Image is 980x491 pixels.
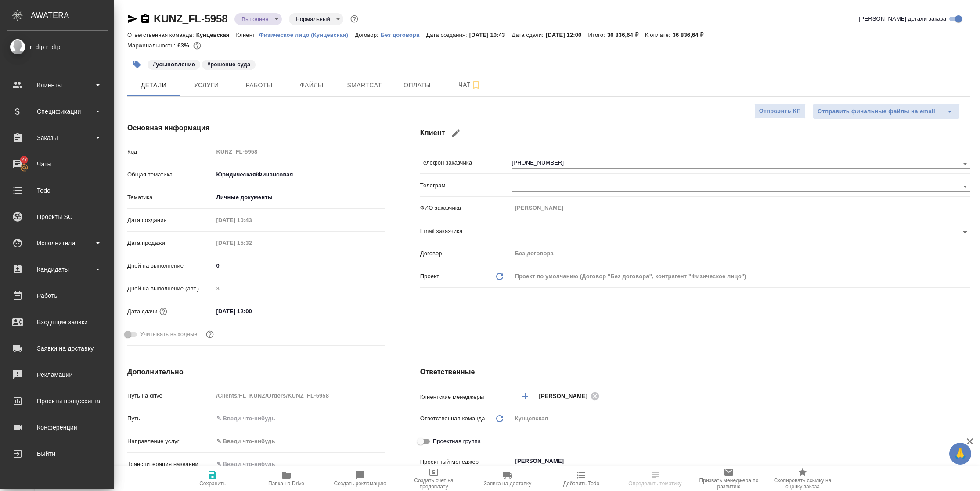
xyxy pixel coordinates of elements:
button: Open [959,226,971,238]
span: 🙏 [953,444,968,463]
button: Определить тематику [618,466,692,491]
input: Пустое поле [213,282,385,295]
div: split button [813,104,960,119]
span: Оплаты [396,80,438,91]
button: Выполнен [239,15,271,23]
input: Пустое поле [512,201,970,214]
p: Ответственная команда [420,414,485,423]
p: Дней на выполнение (авт.) [127,284,213,293]
button: Призвать менеджера по развитию [692,466,766,491]
a: Работы [2,285,112,307]
p: Проект [420,272,440,281]
a: 27Чаты [2,153,112,175]
span: [PERSON_NAME] [539,392,593,401]
div: Входящие заявки [7,315,108,329]
p: Договор: [355,32,381,38]
div: Конференции [7,421,108,434]
span: Призвать менеджера по развитию [697,477,760,490]
div: Проект по умолчанию (Договор "Без договора", контрагент "Физическое лицо") [512,269,970,284]
div: ✎ Введи что-нибудь [216,437,375,446]
div: AWATERA [31,7,114,24]
p: Дата сдачи [127,307,158,316]
button: Создать рекламацию [323,466,397,491]
div: Выполнен [289,13,343,25]
div: Заявки на доставку [7,342,108,355]
p: [DATE] 12:00 [546,32,588,38]
div: Рекламации [7,368,108,381]
button: Скопировать ссылку [140,14,151,24]
button: Нормальный [293,15,333,23]
button: Выбери, если сб и вс нужно считать рабочими днями для выполнения заказа. [204,329,216,340]
div: Исполнители [7,237,108,250]
input: Пустое поле [213,237,290,249]
p: Телефон заказчика [420,158,512,167]
h4: Клиент [420,123,970,144]
p: 36 836,64 ₽ [607,32,645,38]
p: Кунцевская [196,32,236,38]
div: Заказы [7,131,108,144]
p: Клиент: [236,32,259,38]
p: Дата создания: [426,32,469,38]
button: Скопировать ссылку для ЯМессенджера [127,14,138,24]
input: ✎ Введи что-нибудь [213,412,385,425]
a: Проекты SC [2,206,112,228]
p: Ответственная команда: [127,32,196,38]
p: 63% [177,42,191,49]
span: 27 [16,155,32,164]
div: Кандидаты [7,263,108,276]
button: Open [959,158,971,170]
h4: Дополнительно [127,367,385,377]
span: усыновление [147,60,201,68]
span: Отправить КП [759,106,801,116]
button: Скопировать ссылку на оценку заказа [766,466,839,491]
button: Добавить менеджера [515,386,536,407]
a: Рекламации [2,364,112,386]
a: Без договора [381,31,426,38]
span: Файлы [291,80,333,91]
span: Чат [449,79,491,90]
p: Тематика [127,193,213,202]
div: r_dtp r_dtp [7,42,108,52]
p: Телеграм [420,181,512,190]
span: Сохранить [199,480,226,487]
p: Маржинальность: [127,42,177,49]
h4: Основная информация [127,123,385,133]
span: Создать счет на предоплату [402,477,465,490]
a: Todo [2,179,112,201]
p: Направление услуг [127,437,213,446]
span: Добавить Todo [563,480,599,487]
svg: Подписаться [471,80,481,90]
div: Клиенты [7,79,108,92]
a: Выйти [2,443,112,465]
p: Дата создания [127,216,213,225]
span: Отправить финальные файлы на email [818,107,935,117]
button: Добавить тэг [127,55,147,74]
div: [PERSON_NAME] [539,391,602,401]
div: Спецификации [7,105,108,118]
span: Определить тематику [628,480,681,487]
button: Заявка на доставку [471,466,544,491]
span: Работы [238,80,280,91]
button: Если добавить услуги и заполнить их объемом, то дата рассчитается автоматически [158,306,169,317]
span: [PERSON_NAME] детали заказа [859,14,946,23]
div: Кунцевская [512,411,970,426]
p: Путь [127,414,213,423]
input: ✎ Введи что-нибудь [213,305,290,318]
button: 11317.43 RUB; [191,40,203,51]
div: ✎ Введи что-нибудь [213,434,385,449]
p: Физическое лицо (Кунцевская) [259,32,355,38]
button: Open [966,395,967,397]
span: Услуги [185,80,227,91]
button: Сохранить [176,466,249,491]
div: Работы [7,289,108,302]
button: Папка на Drive [249,466,323,491]
div: Выполнен [234,13,281,25]
a: Заявки на доставку [2,337,112,359]
a: Физическое лицо (Кунцевская) [259,31,355,38]
button: Отправить КП [754,104,806,119]
div: Юридическая/Финансовая [213,167,385,182]
input: ✎ Введи что-нибудь [213,259,385,272]
span: Проектная группа [433,437,481,446]
a: Конференции [2,416,112,438]
h4: Ответственные [420,367,970,377]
